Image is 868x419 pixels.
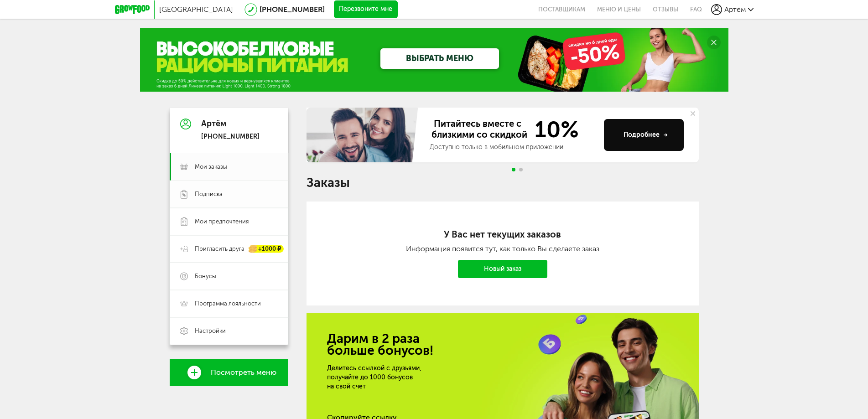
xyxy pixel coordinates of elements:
[380,48,499,69] a: ВЫБРАТЬ МЕНЮ
[195,300,261,308] span: Программа лояльности
[159,5,233,14] span: [GEOGRAPHIC_DATA]
[343,244,662,253] div: Информация появится тут, как только Вы сделаете заказ
[249,245,284,253] div: +1000 ₽
[343,229,662,240] h2: У Вас нет текущих заказов
[519,168,523,171] span: Go to slide 2
[201,119,260,129] div: Артём
[170,317,288,345] a: Настройки
[260,5,325,14] a: [PHONE_NUMBER]
[307,177,699,189] h1: Заказы
[724,5,746,14] span: Артём
[195,327,226,335] span: Настройки
[195,217,249,226] span: Мои предпочтения
[604,119,684,151] button: Подробнее
[327,364,540,391] div: Делитесь ссылкой с друзьями, получайте до 1000 бонусов на свой счет
[201,133,260,141] div: [PHONE_NUMBER]
[170,208,288,235] a: Мои предпочтения
[170,235,288,263] a: Пригласить друга +1000 ₽
[195,163,227,171] span: Мои заказы
[195,190,223,198] span: Подписка
[430,143,597,152] div: Доступно только в мобильном приложении
[327,333,678,357] h2: Дарим в 2 раза больше бонусов!
[170,153,288,181] a: Мои заказы
[529,118,579,141] span: 10%
[170,181,288,208] a: Подписка
[430,118,529,141] span: Питайтесь вместе с близкими со скидкой
[307,108,421,162] img: family-banner.579af9d.jpg
[334,0,398,19] button: Перезвоните мне
[195,245,244,253] span: Пригласить друга
[624,130,668,140] div: Подробнее
[512,168,515,171] span: Go to slide 1
[211,368,276,377] span: Посмотреть меню
[170,359,288,386] a: Посмотреть меню
[170,290,288,317] a: Программа лояльности
[170,263,288,290] a: Бонусы
[195,272,216,280] span: Бонусы
[458,260,547,278] a: Новый заказ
